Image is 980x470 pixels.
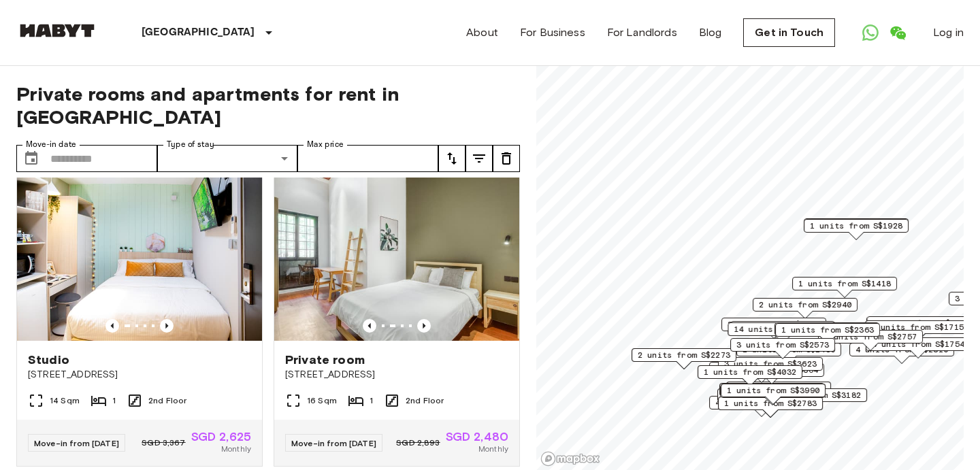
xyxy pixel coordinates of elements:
[307,139,344,150] label: Max price
[824,331,917,343] span: 2 units from S$2757
[291,438,376,448] span: Move-in from [DATE]
[142,24,255,41] p: [GEOGRAPHIC_DATA]
[804,219,909,240] div: Map marker
[520,24,585,41] a: For Business
[720,384,825,405] div: Map marker
[736,343,841,364] div: Map marker
[774,322,879,343] div: Map marker
[730,338,835,359] div: Map marker
[406,395,444,407] span: 2nd Floor
[753,298,857,319] div: Map marker
[728,322,837,343] div: Map marker
[775,323,880,344] div: Map marker
[16,177,263,467] a: Marketing picture of unit SG-01-111-002-001Previous imagePrevious imageStudio[STREET_ADDRESS]14 S...
[804,218,909,239] div: Map marker
[493,145,520,172] button: tune
[285,368,508,382] span: [STREET_ADDRESS]
[50,395,80,407] span: 14 Sqm
[540,451,600,467] a: Mapbox logo
[105,319,119,333] button: Previous image
[810,220,902,232] span: 1 units from S$1928
[724,358,817,370] span: 3 units from S$3623
[307,395,337,407] span: 16 Sqm
[726,382,831,403] div: Map marker
[285,352,365,368] span: Private room
[417,319,431,333] button: Previous image
[736,322,829,334] span: 3 units from S$3024
[781,324,874,336] span: 1 units from S$2363
[274,178,519,341] img: Marketing picture of unit SG-01-021-008-01
[857,19,884,46] a: Open WhatsApp
[370,395,373,407] span: 1
[721,318,826,339] div: Map marker
[866,316,976,337] div: Map marker
[818,330,923,351] div: Map marker
[17,178,262,341] img: Marketing picture of unit SG-01-111-002-001
[727,384,819,397] span: 1 units from S$3990
[719,363,824,384] div: Map marker
[717,388,822,409] div: Map marker
[699,24,722,41] a: Blog
[718,397,823,418] div: Map marker
[792,277,897,298] div: Map marker
[718,357,823,378] div: Map marker
[698,365,802,386] div: Map marker
[638,349,730,361] span: 2 units from S$2273
[759,299,851,311] span: 2 units from S$2940
[26,139,76,150] label: Move-in date
[709,396,814,417] div: Map marker
[730,321,835,342] div: Map marker
[148,395,186,407] span: 2nd Floor
[872,317,970,329] span: 17 units from S$1480
[884,19,911,46] a: Open WeChat
[871,321,964,333] span: 1 units from S$1715
[112,395,116,407] span: 1
[798,278,891,290] span: 1 units from S$1418
[728,318,820,331] span: 3 units from S$1764
[438,145,465,172] button: tune
[221,443,251,455] span: Monthly
[142,437,185,449] span: SGD 3,367
[160,319,174,333] button: Previous image
[736,339,829,351] span: 3 units from S$2573
[632,348,736,369] div: Map marker
[704,366,796,378] span: 1 units from S$4032
[849,343,954,364] div: Map marker
[396,437,440,449] span: SGD 2,893
[363,319,376,333] button: Previous image
[768,389,861,401] span: 1 units from S$3182
[734,323,831,335] span: 14 units from S$2348
[16,82,520,129] span: Private rooms and apartments for rent in [GEOGRAPHIC_DATA]
[167,139,214,150] label: Type of stay
[191,431,251,443] span: SGD 2,625
[34,438,119,448] span: Move-in from [DATE]
[28,352,69,368] span: Studio
[732,382,825,395] span: 1 units from S$3600
[607,24,677,41] a: For Landlords
[466,24,498,41] a: About
[28,368,251,382] span: [STREET_ADDRESS]
[274,177,520,467] a: Previous imagePrevious imagePrivate room[STREET_ADDRESS]16 Sqm12nd FloorMove-in from [DATE]SGD 2,...
[446,431,508,443] span: SGD 2,480
[478,443,508,455] span: Monthly
[18,145,45,172] button: Choose date
[719,383,824,404] div: Map marker
[865,320,970,341] div: Map marker
[715,397,808,409] span: 4 units from S$1680
[721,384,826,405] div: Map marker
[762,388,867,409] div: Map marker
[465,145,493,172] button: tune
[743,18,835,47] a: Get in Touch
[933,24,964,41] a: Log in
[16,24,98,37] img: Habyt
